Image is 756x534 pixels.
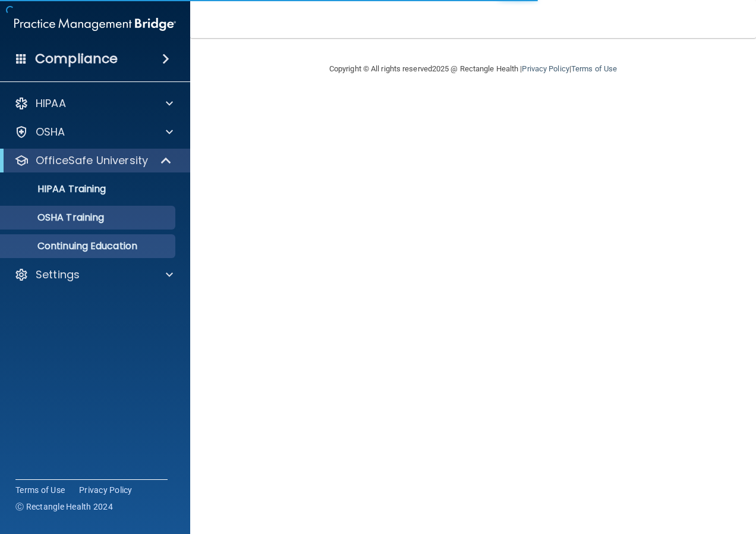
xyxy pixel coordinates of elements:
[79,484,133,496] a: Privacy Policy
[8,212,104,224] p: OSHA Training
[36,268,80,282] p: Settings
[14,12,176,36] img: PMB logo
[14,153,172,168] a: OfficeSafe University
[36,96,66,111] p: HIPAA
[8,240,170,252] p: Continuing Education
[14,268,173,282] a: Settings
[36,153,148,168] p: OfficeSafe University
[35,51,118,67] h4: Compliance
[571,64,617,73] a: Terms of Use
[15,484,65,496] a: Terms of Use
[14,125,173,139] a: OSHA
[8,183,106,195] p: HIPAA Training
[36,125,65,139] p: OSHA
[15,501,113,513] span: Ⓒ Rectangle Health 2024
[522,64,569,73] a: Privacy Policy
[14,96,173,111] a: HIPAA
[256,50,690,88] div: Copyright © All rights reserved 2025 @ Rectangle Health | |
